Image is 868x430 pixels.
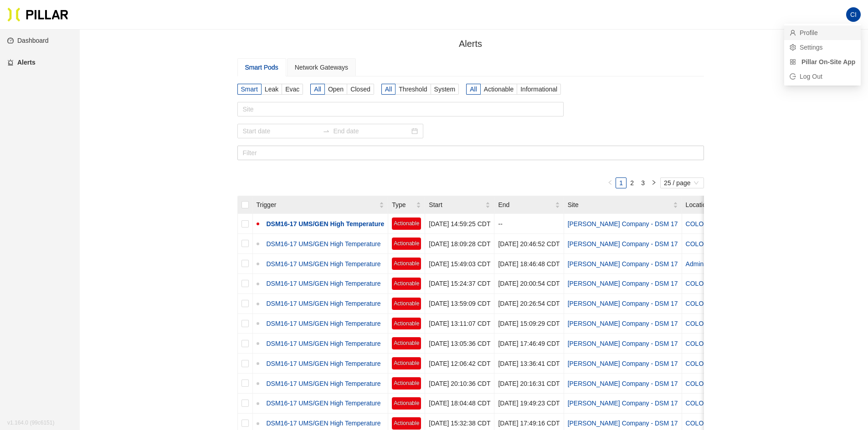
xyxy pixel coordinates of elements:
[494,274,564,294] td: [DATE] 20:00:54 CDT
[425,314,494,334] td: [DATE] 13:11:07 CDT
[648,177,659,188] li: Next Page
[434,86,456,93] span: System
[790,28,818,38] a: userProfile
[494,214,564,234] td: --
[7,59,36,66] a: alertAlerts
[790,57,855,67] a: appstore Pillar On-Site App
[568,320,678,327] a: [PERSON_NAME] Company - DSM 17
[607,180,613,185] span: left
[245,62,278,72] div: Smart Pods
[568,400,678,407] a: [PERSON_NAME] Company - DSM 17
[295,62,348,72] div: Network Gateways
[616,178,626,188] a: 1
[568,380,678,387] a: [PERSON_NAME] Company - DSM 17
[568,420,678,427] a: [PERSON_NAME] Company - DSM 17
[263,220,385,228] a: DSM16-17 UMS/GEN High Temperature
[638,178,648,188] a: 3
[605,177,616,188] li: Previous Page
[494,394,564,414] td: [DATE] 19:49:23 CDT
[425,354,494,374] td: [DATE] 12:06:42 CDT
[399,86,427,93] span: Threshold
[392,337,421,349] span: Actionable
[790,42,823,52] a: settingSettings
[429,200,485,210] span: Start
[392,397,421,410] span: Actionable
[263,298,381,309] a: DSM16-17 UMS/GEN High Temperature
[494,294,564,314] td: [DATE] 20:26:54 CDT
[568,340,678,347] a: [PERSON_NAME] Company - DSM 17
[568,260,678,268] a: [PERSON_NAME] Company - DSM 17
[7,37,49,44] a: dashboardDashboard
[7,7,68,22] img: Pillar Technologies
[285,86,299,93] span: Evac
[263,259,381,269] a: DSM16-17 UMS/GEN High Temperature
[686,380,728,387] a: COLO 1.2 LBT
[568,300,678,307] a: [PERSON_NAME] Company - DSM 17
[494,354,564,374] td: [DATE] 13:36:41 CDT
[314,86,321,93] span: All
[392,258,421,270] span: Actionable
[459,39,482,49] span: Alerts
[350,86,370,93] span: Closed
[392,278,421,290] span: Actionable
[686,240,728,248] a: COLO 1.2 LBP
[494,334,564,354] td: [DATE] 17:46:49 CDT
[257,200,380,210] span: Trigger
[627,178,637,188] a: 2
[686,280,728,287] a: COLO 1.4 LBT
[392,238,421,250] span: Actionable
[850,7,857,22] span: CI
[686,340,728,347] a: COLO 1.2 LBP
[263,418,381,428] a: DSM16-17 UMS/GEN High Temperature
[686,220,728,228] a: COLO 1.4 LBT
[263,319,381,329] a: DSM16-17 UMS/GEN High Temperature
[568,280,678,287] a: [PERSON_NAME] Company - DSM 17
[263,278,381,288] a: DSM16-17 UMS/GEN High Temperature
[328,86,344,93] span: Open
[686,260,734,268] a: Admin Generator
[637,177,648,188] li: 3
[385,86,392,93] span: All
[425,254,494,274] td: [DATE] 15:49:03 CDT
[686,320,728,327] a: COLO 1.4 LBT
[568,240,678,248] a: [PERSON_NAME] Company - DSM 17
[392,298,421,310] span: Actionable
[323,127,330,135] span: swap-right
[470,86,477,93] span: All
[237,146,704,160] input: Filter
[520,86,557,93] span: Informational
[605,177,616,188] button: left
[790,71,855,81] span: Log Out
[686,300,728,307] a: COLO 1.2 LBT
[263,339,381,349] a: DSM16-17 UMS/GEN High Temperature
[616,177,627,188] li: 1
[425,394,494,414] td: [DATE] 18:04:48 CDT
[243,126,319,136] input: Start date
[263,359,381,369] a: DSM16-17 UMS/GEN High Temperature
[664,178,700,188] span: 25 / page
[686,420,728,427] a: COLO 1.4 LBT
[425,234,494,254] td: [DATE] 18:09:28 CDT
[498,200,555,210] span: End
[392,357,421,369] span: Actionable
[568,360,678,367] a: [PERSON_NAME] Company - DSM 17
[425,334,494,354] td: [DATE] 13:05:36 CDT
[568,200,673,210] span: Site
[334,126,410,136] input: End date
[568,220,678,228] a: [PERSON_NAME] Company - DSM 17
[686,400,728,407] a: COLO 1.4 LBT
[425,374,494,394] td: [DATE] 20:10:36 CDT
[392,417,421,430] span: Actionable
[494,234,564,254] td: [DATE] 20:46:52 CDT
[392,218,421,230] span: Actionable
[494,374,564,394] td: [DATE] 20:16:31 CDT
[790,73,796,80] span: logout
[265,86,278,93] span: Leak
[392,318,421,330] span: Actionable
[494,314,564,334] td: [DATE] 15:09:29 CDT
[263,239,381,249] a: DSM16-17 UMS/GEN High Temperature
[263,398,381,408] a: DSM16-17 UMS/GEN High Temperature
[494,254,564,274] td: [DATE] 18:46:48 CDT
